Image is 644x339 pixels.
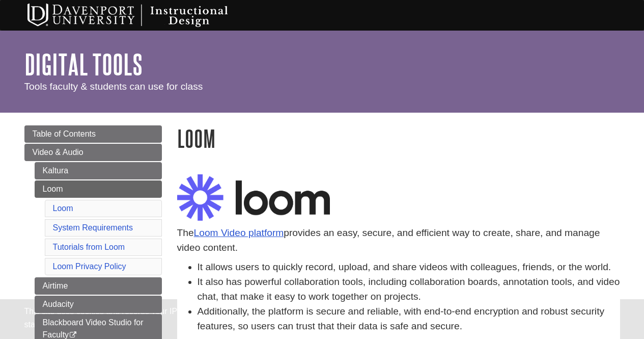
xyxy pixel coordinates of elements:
[35,277,162,295] a: Airtime
[53,243,125,251] a: Tutorials from Loom
[24,48,143,80] a: Digital Tools
[177,125,620,151] h1: Loom
[24,144,162,161] a: Video & Audio
[33,148,83,157] span: Video & Audio
[35,296,162,313] a: Audacity
[35,180,162,198] a: Loom
[69,332,77,338] i: This link opens in a new window
[198,304,620,334] li: Additionally, the platform is secure and reliable, with end-to-end encryption and robust security...
[33,129,96,138] span: Table of Contents
[35,162,162,179] a: Kaltura
[194,227,284,238] a: Loom Video platform
[177,174,330,221] img: loom logo
[19,3,264,28] img: Davenport University Instructional Design
[53,223,133,232] a: System Requirements
[198,260,620,275] li: It allows users to quickly record, upload, and share videos with colleagues, friends, or the world.
[177,226,620,255] p: The provides an easy, secure, and efficient way to create, share, and manage video content.
[53,204,73,213] a: Loom
[24,125,162,143] a: Table of Contents
[53,262,126,271] a: Loom Privacy Policy
[24,81,203,92] span: Tools faculty & students can use for class
[198,275,620,304] li: It also has powerful collaboration tools, including collaboration boards, annotation tools, and v...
